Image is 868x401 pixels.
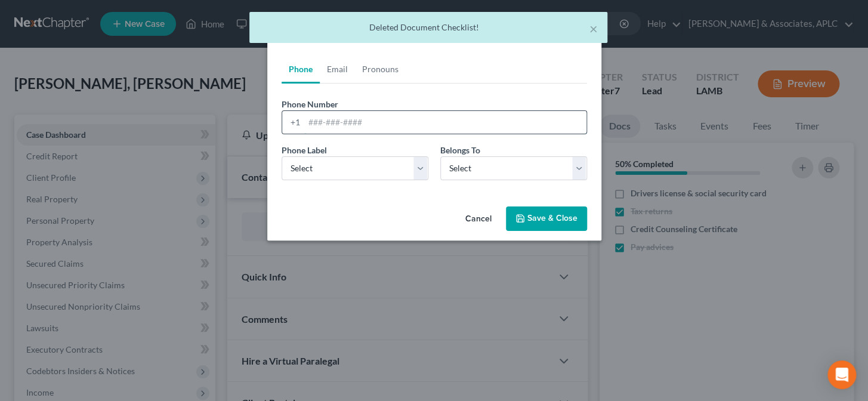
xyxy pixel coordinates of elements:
a: Pronouns [355,55,406,84]
button: × [589,21,598,36]
span: Belongs To [440,145,480,155]
div: +1 [282,111,304,134]
div: Deleted Document Checklist! [259,21,598,33]
button: Save & Close [506,206,587,232]
a: Email [320,55,355,84]
span: Phone Label [282,145,327,155]
input: ###-###-#### [304,111,586,134]
a: Phone [282,55,320,84]
button: Cancel [456,208,501,232]
div: Open Intercom Messenger [827,360,856,389]
span: Phone Number [282,99,338,109]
